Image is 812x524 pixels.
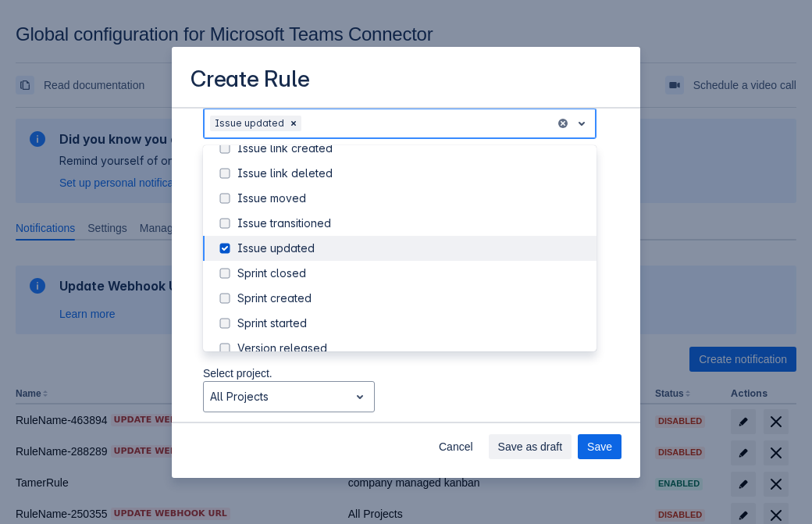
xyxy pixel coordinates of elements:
button: Save as draft [489,434,572,459]
span: Save as draft [498,434,563,459]
div: Sprint closed [237,266,587,281]
div: Scrollable content [172,107,640,423]
div: Version released [237,340,587,356]
div: Issue moved [237,191,587,206]
p: Select project. [203,365,375,381]
button: clear [557,117,569,130]
span: open [351,387,369,406]
p: Select issue types. [203,420,375,436]
h3: Create Rule [191,66,310,96]
button: Cancel [429,434,483,459]
p: Select issue priorities. [406,420,578,436]
span: Save [587,434,612,459]
div: Sprint created [237,291,587,306]
div: Issue link deleted [237,166,587,181]
div: Sprint started [237,315,587,331]
div: Issue transitioned [237,216,587,231]
div: Issue link created [237,141,587,156]
span: Clear [287,117,300,130]
span: Cancel [439,434,473,459]
span: open [572,114,591,133]
div: Issue updated [237,241,587,256]
div: Remove Issue updated [286,116,301,131]
button: Save [578,434,621,459]
div: Issue updated [210,116,286,131]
